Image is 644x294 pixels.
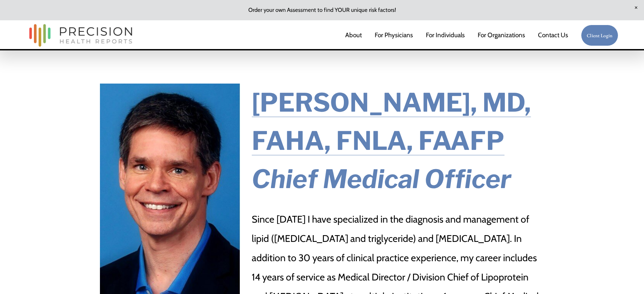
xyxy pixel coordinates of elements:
a: About [345,28,362,43]
a: Client Login [581,25,618,46]
a: [PERSON_NAME], MD, FAHA, FNLA, FAAFP [252,87,531,156]
a: Contact Us [538,28,568,43]
span: For Organizations [478,29,525,42]
iframe: Chat Widget [610,262,644,294]
a: For Individuals [426,28,465,43]
img: Precision Health Reports [26,21,136,50]
em: Chief Medical Officer [252,163,511,195]
a: folder dropdown [478,28,525,43]
a: For Physicians [375,28,413,43]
